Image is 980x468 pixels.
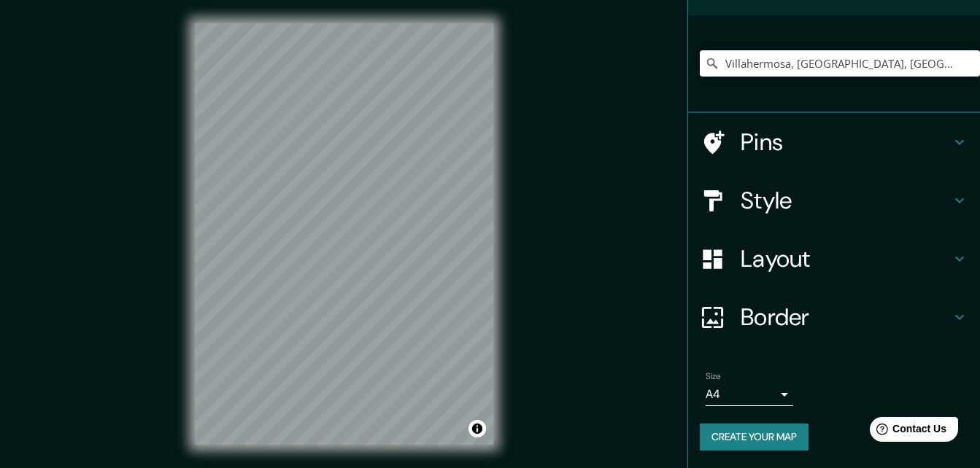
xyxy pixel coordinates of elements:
h4: Style [741,186,951,215]
button: Create your map [700,424,809,451]
div: A4 [706,383,793,406]
div: Style [688,171,980,230]
div: Border [688,288,980,346]
label: Size [706,370,721,383]
button: Toggle attribution [468,420,486,437]
div: Layout [688,230,980,288]
h4: Border [741,303,951,332]
input: Pick your city or area [700,50,980,77]
canvas: Map [195,23,493,445]
div: Pins [688,113,980,171]
h4: Layout [741,244,951,273]
h4: Pins [741,128,951,157]
iframe: Help widget launcher [850,411,964,452]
